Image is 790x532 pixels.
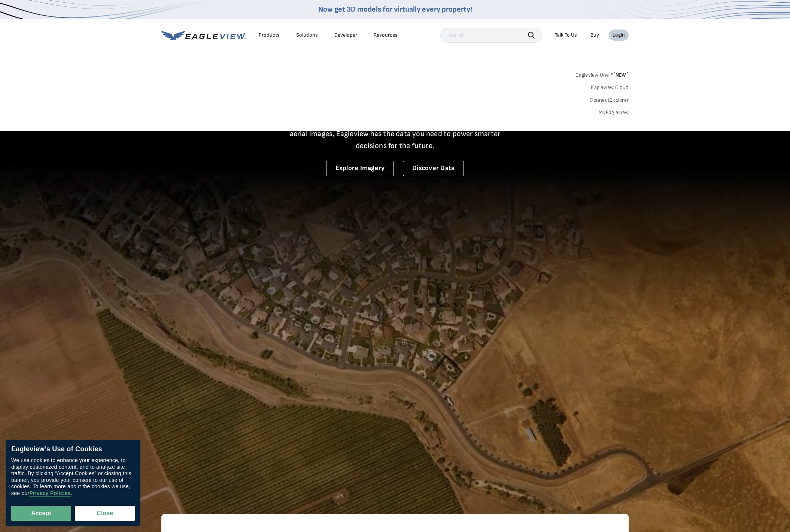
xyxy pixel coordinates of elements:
[599,109,629,116] a: MyEagleview
[29,490,70,496] a: Privacy Policies
[11,445,135,453] div: Eagleview’s Use of Cookies
[613,32,625,39] div: Login
[318,5,472,14] a: Now get 3D models for virtually every property!
[575,70,629,78] a: Eagleview One™*NEW*
[280,116,510,152] p: A new era starts here. Built on more than 3.5 billion high-resolution aerial images, Eagleview ha...
[75,506,135,521] button: Close
[334,32,357,39] a: Developer
[613,72,629,78] span: NEW
[440,28,542,43] input: Search
[374,32,398,39] div: Resources
[555,32,577,39] div: Talk To Us
[591,84,629,91] a: Eagleview Cloud
[590,32,599,39] a: Buy
[590,97,629,104] a: ConnectExplorer
[11,506,71,521] button: Accept
[11,457,135,496] div: We use cookies to enhance your experience, to display customized content, and to analyze site tra...
[326,161,394,176] a: Explore Imagery
[259,32,280,39] div: Products
[296,32,318,39] div: Solutions
[403,161,464,176] a: Discover Data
